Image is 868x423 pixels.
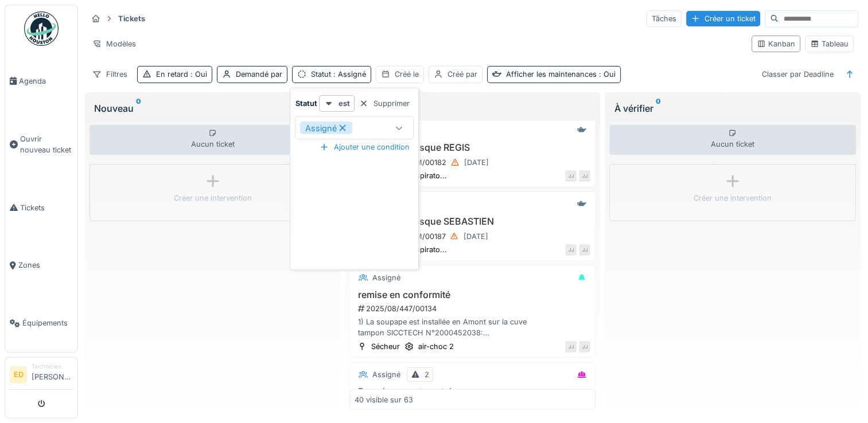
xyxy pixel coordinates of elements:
div: JJ [579,244,590,256]
div: En cours [354,101,591,115]
div: Modèles [87,36,141,52]
div: 1) La soupape est installée en Amont sur la cuve tampon SICCTECH N°2000452038: Soupape NGI N°0193... [355,316,590,338]
strong: Statut [295,98,317,109]
div: En retard [156,69,207,80]
div: JJ [565,244,577,256]
div: JJ [565,341,577,352]
h3: inspection masque SEBASTIEN [355,216,590,227]
div: Kanban [757,38,795,49]
div: [DATE] [464,231,488,242]
div: Statut [311,69,366,80]
div: 2 [425,369,429,380]
div: 2025/09/447/M/00182 [357,155,590,170]
div: Aucun ticket [609,125,855,155]
div: JJ [579,170,590,182]
span: Zones [18,260,73,271]
div: Nouveau [94,101,331,115]
div: 40 visible sur 63 [355,394,413,405]
span: : Oui [597,70,616,79]
div: Supprimer [355,96,414,111]
li: [PERSON_NAME] [32,362,73,387]
div: Demandé par [236,69,282,80]
div: Créer une intervention [174,193,252,203]
div: Assigné [300,122,352,134]
div: Tâches [647,10,682,27]
div: JJ [565,170,577,182]
span: Tickets [20,202,73,213]
img: Badge_color-CXgf-gQk.svg [24,11,59,46]
h3: remise en conformité [355,289,590,300]
span: Ouvrir nouveau ticket [20,134,73,155]
span: : Assigné [331,70,366,79]
div: JJ [579,341,590,352]
div: Afficher les maintenances [506,69,616,80]
div: Filtres [87,66,133,83]
strong: est [338,98,349,109]
div: air-choc 2 [418,341,454,352]
strong: Tickets [114,13,150,24]
div: Classer par Deadline [757,66,839,83]
div: Créer une intervention [694,193,772,203]
h3: inspection masque REGIS [355,142,590,153]
span: Équipements [22,318,73,328]
div: Ajouter une condition [315,139,414,155]
div: Aucun ticket [89,125,336,155]
div: Créé le [395,69,419,80]
div: 2025/08/447/00134 [357,303,590,314]
sup: 0 [655,101,660,115]
div: Créer un ticket [686,11,760,26]
div: Technicien [32,362,73,371]
div: Tableau [810,38,848,49]
h3: Remplacement pantalon [355,386,590,397]
div: Assigné [372,369,400,380]
span: : Oui [188,70,207,79]
div: Assigné [372,272,400,283]
div: Créé par [447,69,477,80]
div: [DATE] [464,157,489,168]
div: 2025/09/447/M/00187 [357,229,590,244]
div: Sécheur [371,341,400,352]
li: ED [10,366,27,383]
div: À vérifier [614,101,851,115]
sup: 0 [136,101,141,115]
span: Agenda [19,76,73,87]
